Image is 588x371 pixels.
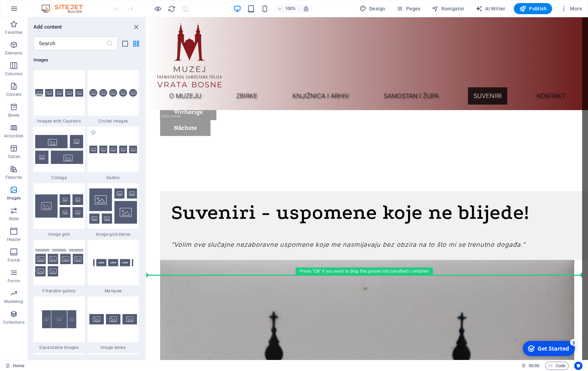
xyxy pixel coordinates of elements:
[574,362,582,370] button: Usercentrics
[33,118,85,124] span: Images with Captions
[88,70,139,124] div: Circled images
[33,37,106,50] input: Search
[558,3,585,14] button: More
[6,92,21,97] p: Content
[529,362,539,370] span: 00 00
[132,23,140,31] button: close panel
[88,232,139,237] span: Image grid dense
[429,3,467,14] button: Navigator
[121,39,129,48] button: list-view
[8,113,20,118] p: Boxes
[33,23,62,31] h6: Add content
[33,288,85,294] span: Filterable gallery
[8,278,20,284] p: Forms
[89,314,137,324] img: image-series.svg
[88,345,139,350] span: Image series
[167,4,176,13] button: reload
[476,5,506,12] span: AI Writer
[545,362,569,370] button: Code
[88,296,139,350] div: Image series
[88,118,139,124] span: Circled images
[548,362,566,370] span: Code
[33,70,85,124] div: Images with Captions
[360,5,385,12] span: Design
[303,6,309,12] i: On resize automatically adjust zoom level to fit chosen device.
[88,183,139,237] div: Image grid dense
[8,154,20,159] p: Tables
[89,247,137,279] img: marquee.svg
[33,296,85,350] div: Expandable Images
[473,3,508,14] button: AI Writer
[6,175,22,180] p: Features
[432,5,464,12] span: Navigator
[88,175,139,180] span: Gallery
[5,71,22,77] p: Columns
[88,288,139,294] span: Marquee
[7,237,21,242] p: Header
[4,133,23,139] p: Accordion
[8,257,20,263] p: Footer
[357,3,388,14] button: Design
[6,362,24,370] a: Click to cancel selection. Double-click to open Pages
[89,188,137,224] img: image-grid-dense.svg
[19,7,50,14] div: Get Started
[5,50,23,56] p: Elements
[35,194,83,218] img: image-grid.svg
[5,30,22,35] p: Favorites
[35,89,83,97] img: images-with-captions.svg
[33,183,85,237] div: Image grid
[35,249,83,277] img: gallery-filterable.svg
[393,3,423,14] button: Pages
[35,135,83,164] img: collage.svg
[396,5,420,12] span: Pages
[51,1,58,8] div: 3
[90,129,96,135] span: Add to favorites
[33,127,85,180] div: Collage
[4,3,56,18] div: Get Started 3 items remaining, 40% complete
[89,89,137,97] img: images-circled.svg
[519,5,547,12] span: Publish
[33,175,85,180] span: Collage
[88,240,139,294] div: Marquee
[88,127,139,180] div: Gallery
[168,5,176,13] i: Reload page
[154,4,162,13] button: Click here to leave preview mode and continue editing
[560,5,582,12] span: More
[533,363,535,368] span: :
[514,3,552,14] button: Publish
[7,195,21,201] p: Images
[89,146,137,154] img: gallery.svg
[275,4,299,13] button: 100%
[3,320,24,325] p: Collections
[33,232,85,237] span: Image grid
[33,240,85,294] div: Filterable gallery
[521,362,540,370] h6: Session time
[132,39,140,48] button: grid-view
[33,56,139,64] h6: Images
[4,299,23,304] p: Marketing
[33,345,85,350] span: Expandable Images
[357,3,388,14] div: Design (Ctrl+Alt+Y)
[35,303,83,335] img: ThumbnailImagesexpandonhover-36ZUYZMV_m5FMWoc2QEMTg.svg
[285,4,296,13] h6: 100%
[9,216,19,222] p: Slider
[40,4,91,13] img: Editor Logo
